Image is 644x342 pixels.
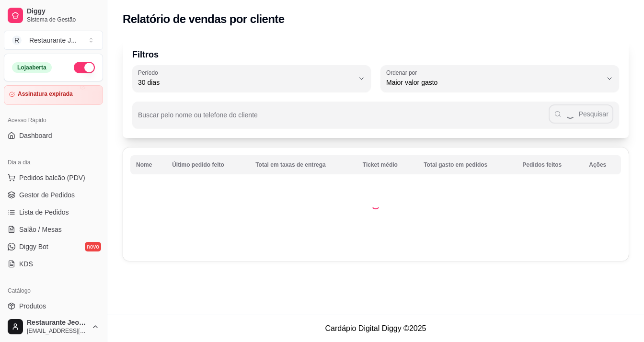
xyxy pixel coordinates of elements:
[27,319,88,327] span: Restaurante Jeová jireh
[4,170,103,185] button: Pedidos balcão (PDV)
[138,68,161,77] label: Período
[4,113,103,128] div: Acesso Rápido
[4,4,103,27] a: DiggySistema de Gestão
[380,65,619,92] button: Ordenar porMaior valor gasto
[19,207,69,217] span: Lista de Pedidos
[27,327,88,335] span: [EMAIL_ADDRESS][DOMAIN_NAME]
[132,65,371,92] button: Período30 dias
[4,283,103,298] div: Catálogo
[19,259,33,269] span: KDS
[29,35,77,45] div: Restaurante J ...
[138,114,549,124] input: Buscar pelo nome ou telefone do cliente
[4,31,103,50] button: Select a team
[27,7,99,16] span: Diggy
[4,128,103,143] a: Dashboard
[371,200,380,209] div: Loading
[19,173,85,182] span: Pedidos balcão (PDV)
[4,187,103,203] a: Gestor de Pedidos
[4,155,103,170] div: Dia a dia
[4,256,103,272] a: KDS
[27,16,99,23] span: Sistema de Gestão
[4,222,103,237] a: Salão / Mesas
[4,315,103,338] button: Restaurante Jeová jireh[EMAIL_ADDRESS][DOMAIN_NAME]
[19,225,62,234] span: Salão / Mesas
[4,205,103,220] a: Lista de Pedidos
[19,131,52,140] span: Dashboard
[4,298,103,314] a: Produtos
[4,239,103,254] a: Diggy Botnovo
[19,301,46,311] span: Produtos
[74,62,95,73] button: Alterar Status
[18,91,73,98] article: Assinatura expirada
[386,78,602,87] span: Maior valor gasto
[19,242,48,251] span: Diggy Bot
[107,315,644,342] footer: Cardápio Digital Diggy © 2025
[138,78,354,87] span: 30 dias
[4,85,103,105] a: Assinatura expirada
[132,48,619,61] p: Filtros
[12,62,52,73] div: Loja aberta
[386,68,420,77] label: Ordenar por
[19,190,75,200] span: Gestor de Pedidos
[12,35,22,45] span: R
[123,11,285,27] h2: Relatório de vendas por cliente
